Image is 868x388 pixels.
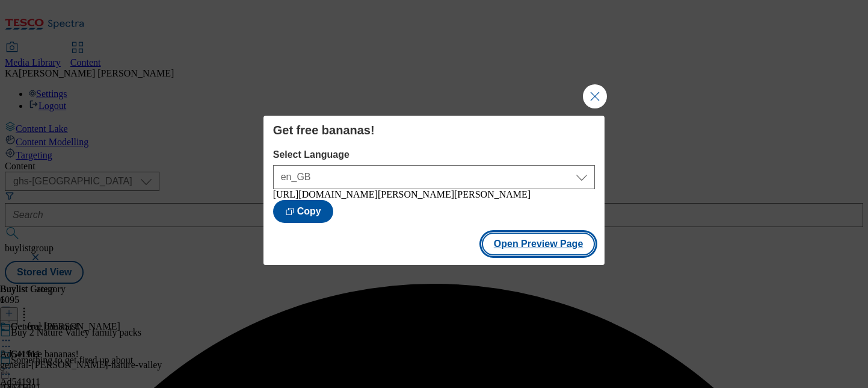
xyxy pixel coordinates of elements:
div: Modal [263,116,605,265]
button: Open Preview Page [482,233,596,255]
h4: Get free bananas! [273,123,596,137]
button: Close Modal [583,84,607,108]
div: [URL][DOMAIN_NAME][PERSON_NAME][PERSON_NAME] [273,189,596,200]
label: Select Language [273,149,596,160]
button: Copy [273,200,333,223]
